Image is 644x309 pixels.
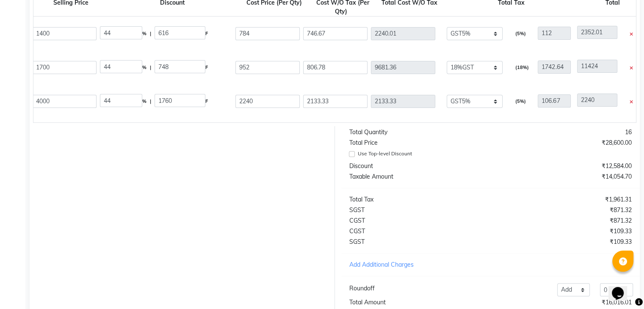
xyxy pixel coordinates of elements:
div: Total Quantity [343,128,491,137]
div: Total Tax [343,195,491,204]
span: % [142,94,146,108]
span: % [142,27,146,41]
div: (18%) [509,61,532,74]
div: (5%) [509,27,532,41]
div: (5%) [509,94,532,108]
div: ₹1,961.31 [490,195,638,204]
div: ₹109.33 [490,237,638,246]
div: Total Price [343,138,491,147]
span: | [150,61,151,74]
span: | [150,27,151,41]
div: ₹109.33 [490,227,638,236]
div: Discount [343,162,491,171]
div: ₹16,016.01 [490,298,638,307]
div: ₹0 [490,260,638,269]
div: ₹14,054.70 [490,172,638,181]
div: ₹28,600.00 [490,138,638,147]
span: % [142,61,146,74]
iframe: chat widget [608,275,636,301]
span: F [205,94,208,108]
span: | [150,94,151,108]
div: ₹871.32 [490,206,638,215]
div: SGST [343,237,491,246]
label: Use Top-level Discount [358,150,412,157]
span: F [205,27,208,41]
span: F [205,61,208,74]
div: ₹871.32 [490,216,638,225]
div: Add Additional Charges [343,260,491,269]
div: SGST [343,206,491,215]
div: CGST [343,227,491,236]
div: Total Amount [343,298,491,307]
div: CGST [343,216,491,225]
div: Taxable Amount [343,172,491,181]
div: ₹12,584.00 [490,162,638,171]
div: Roundoff [349,284,375,293]
div: 16 [490,128,638,137]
